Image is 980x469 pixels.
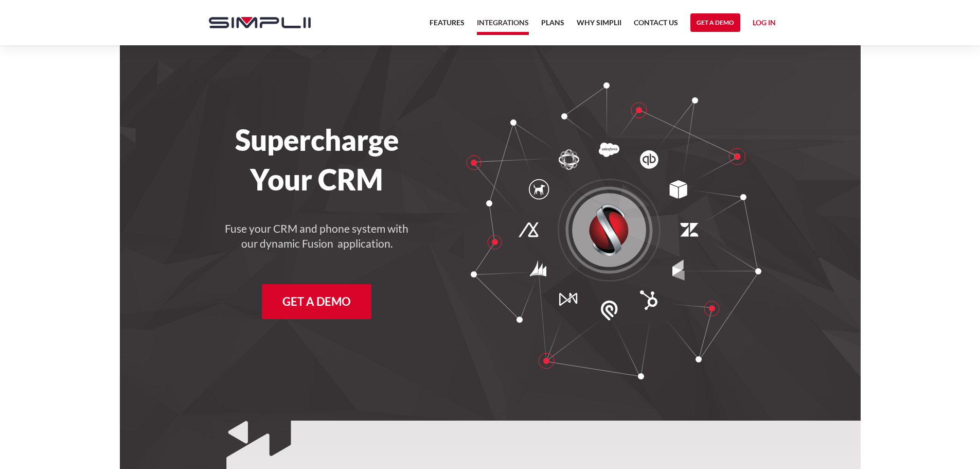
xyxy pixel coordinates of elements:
[262,284,371,319] a: Get a Demo
[199,162,436,197] h1: Your CRM
[224,221,409,251] h4: Fuse your CRM and phone system with our dynamic Fusion application.
[541,16,564,35] a: Plans
[209,17,311,28] img: Simplii
[577,16,621,35] a: Why Simplii
[430,16,465,35] a: Features
[753,16,776,32] a: Log in
[634,16,678,35] a: Contact US
[199,123,436,157] h1: Supercharge
[690,13,740,32] a: Get a Demo
[477,16,529,35] a: Integrations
